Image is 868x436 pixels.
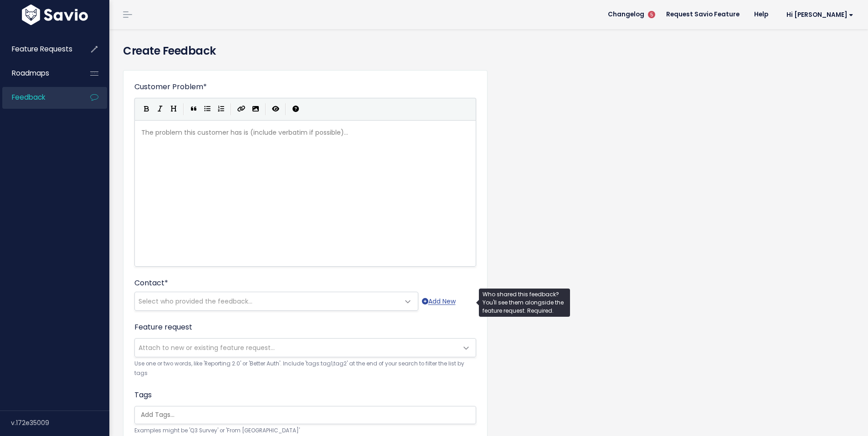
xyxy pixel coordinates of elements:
[123,43,854,59] h4: Create Feedback
[12,92,45,102] span: Feedback
[479,289,570,317] div: Who shared this feedback? You'll see them alongside the feature request. Required.
[187,102,200,116] button: Quote
[139,343,275,352] span: Attach to new or existing feature request...
[134,426,476,436] small: Examples might be 'Q3 Survey' or 'From [GEOGRAPHIC_DATA]'
[167,102,180,116] button: Heading
[2,63,76,84] a: Roadmaps
[285,103,286,115] i: |
[776,8,861,22] a: Hi [PERSON_NAME]
[137,410,478,420] input: Add Tags...
[134,322,192,333] label: Feature request
[153,102,167,116] button: Italic
[648,11,655,18] span: 5
[2,39,76,60] a: Feature Requests
[134,390,152,401] label: Tags
[269,102,282,116] button: Toggle Preview
[200,102,214,116] button: Generic List
[214,102,228,116] button: Numbered List
[11,411,109,435] div: v.172e35009
[786,11,853,18] span: Hi [PERSON_NAME]
[134,278,168,289] label: Contact
[134,81,207,92] label: Customer Problem
[2,87,76,108] a: Feedback
[20,5,90,25] img: logo-white.9d6f32f41409.svg
[289,102,303,116] button: Markdown Guide
[12,44,72,54] span: Feature Requests
[139,102,153,116] button: Bold
[265,103,266,115] i: |
[249,102,262,116] button: Import an image
[747,8,776,21] a: Help
[422,296,456,307] a: Add New
[234,102,249,116] button: Create Link
[659,8,747,21] a: Request Savio Feature
[231,103,231,115] i: |
[183,103,184,115] i: |
[134,359,476,379] small: Use one or two words, like 'Reporting 2.0' or 'Better Auth'. Include 'tags:tag1,tag2' at the end ...
[12,68,49,78] span: Roadmaps
[608,11,644,18] span: Changelog
[139,297,252,306] span: Select who provided the feedback...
